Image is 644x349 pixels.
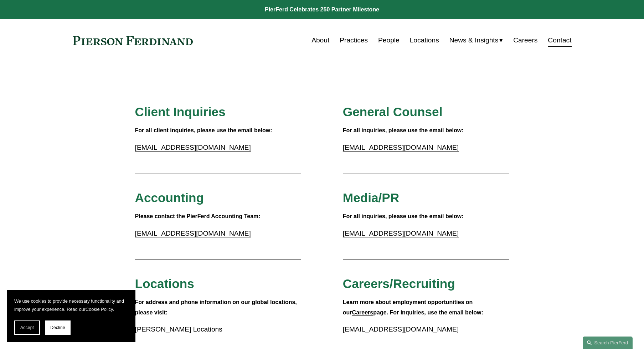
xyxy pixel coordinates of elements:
a: Search this site [583,337,633,349]
a: [EMAIL_ADDRESS][DOMAIN_NAME] [135,144,251,151]
a: People [378,34,400,47]
strong: page. For inquiries, use the email below: [373,309,483,315]
strong: For all inquiries, please use the email below: [343,127,464,133]
strong: Please contact the PierFerd Accounting Team: [135,213,261,219]
span: Decline [50,325,65,330]
span: Client Inquiries [135,105,226,119]
span: Media/PR [343,191,399,205]
strong: Learn more about employment opportunities on our [343,299,474,315]
a: folder dropdown [449,34,503,47]
a: Careers [352,309,373,315]
span: Locations [135,277,194,291]
button: Decline [45,320,71,335]
a: [PERSON_NAME] Locations [135,325,222,333]
button: Accept [14,320,40,335]
a: Contact [548,34,571,47]
strong: For all client inquiries, please use the email below: [135,127,272,133]
strong: For all inquiries, please use the email below: [343,213,464,219]
span: Accept [20,325,34,330]
p: We use cookies to provide necessary functionality and improve your experience. Read our . [14,297,128,313]
a: About [311,34,329,47]
span: Careers/Recruiting [343,277,455,291]
strong: For address and phone information on our global locations, please visit: [135,299,299,315]
a: [EMAIL_ADDRESS][DOMAIN_NAME] [343,230,459,237]
a: [EMAIL_ADDRESS][DOMAIN_NAME] [135,230,251,237]
section: Cookie banner [7,290,135,342]
a: [EMAIL_ADDRESS][DOMAIN_NAME] [343,144,459,151]
a: Careers [513,34,537,47]
a: Practices [340,34,368,47]
span: General Counsel [343,105,443,119]
a: Cookie Policy [86,307,113,312]
a: [EMAIL_ADDRESS][DOMAIN_NAME] [343,325,459,333]
span: News & Insights [449,34,499,47]
a: Locations [410,34,439,47]
span: Accounting [135,191,204,205]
